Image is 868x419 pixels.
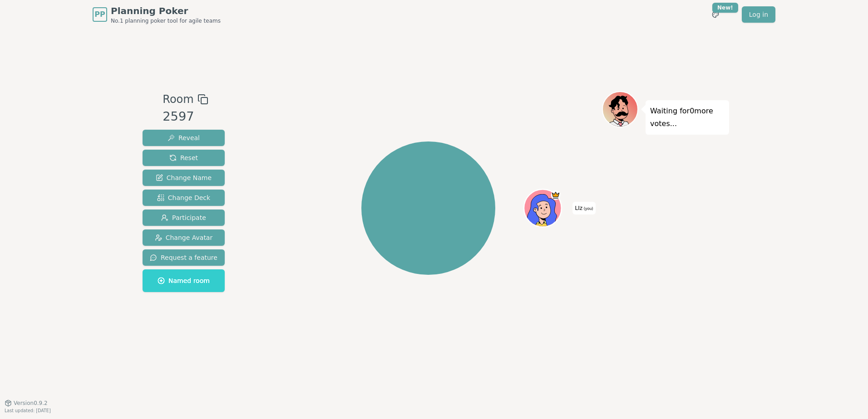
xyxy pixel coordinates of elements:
[111,17,221,24] span: No.1 planning poker tool for agile teams
[163,91,193,107] span: Room
[707,6,724,23] button: New!
[163,107,208,126] div: 2597
[143,269,225,292] button: Named room
[111,5,221,17] span: Planning Poker
[143,229,225,246] button: Change Avatar
[161,213,206,222] span: Participate
[143,150,225,166] button: Reset
[5,408,51,413] span: Last updated: [DATE]
[157,193,210,202] span: Change Deck
[573,202,596,214] span: Click to change your name
[143,190,225,206] button: Change Deck
[168,133,200,142] span: Reveal
[155,233,213,242] span: Change Avatar
[143,170,225,186] button: Change Name
[525,190,561,226] button: Click to change your avatar
[93,5,221,24] a: PPPlanning PokerNo.1 planning poker tool for agile teams
[551,190,561,200] span: LIz is the host
[150,253,217,262] span: Request a feature
[143,249,225,266] button: Request a feature
[94,9,105,20] span: PP
[742,6,775,23] a: Log in
[14,400,48,407] span: Version 0.9.2
[169,153,198,162] span: Reset
[156,173,212,182] span: Change Name
[712,3,738,13] div: New!
[650,105,725,130] p: Waiting for 0 more votes...
[143,209,225,226] button: Participate
[158,276,210,285] span: Named room
[582,207,593,211] span: (you)
[5,400,48,407] button: Version0.9.2
[143,130,225,146] button: Reveal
